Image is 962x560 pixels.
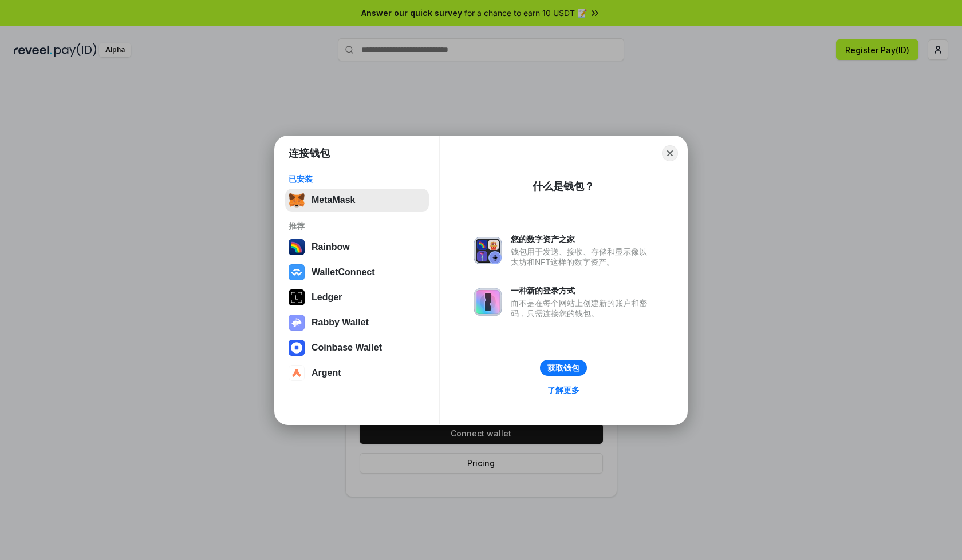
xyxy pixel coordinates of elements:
[312,368,341,378] div: Argent
[511,285,653,296] div: 一种新的登录方式
[285,189,429,212] button: MetaMask
[285,261,429,284] button: WalletConnect
[474,237,502,264] img: svg+xml,%3Csvg%20xmlns%3D%22http%3A%2F%2Fwww.w3.org%2F2000%2Fsvg%22%20fill%3D%22none%22%20viewBox...
[474,288,502,316] img: svg+xml,%3Csvg%20xmlns%3D%22http%3A%2F%2Fwww.w3.org%2F2000%2Fsvg%22%20fill%3D%22none%22%20viewBox...
[285,336,429,359] button: Coinbase Wallet
[547,385,579,395] div: 了解更多
[662,145,678,161] button: Close
[289,174,425,184] div: 已安装
[289,146,330,160] h1: 连接钱包
[312,317,369,328] div: Rabby Wallet
[312,343,382,353] div: Coinbase Wallet
[540,360,587,376] button: 获取钱包
[289,340,305,356] img: svg+xml,%3Csvg%20width%3D%2228%22%20height%3D%2228%22%20viewBox%3D%220%200%2028%2028%22%20fill%3D...
[289,264,305,280] img: svg+xml,%3Csvg%20width%3D%2228%22%20height%3D%2228%22%20viewBox%3D%220%200%2028%2028%22%20fill%3D...
[511,234,653,244] div: 您的数字资产之家
[312,292,342,303] div: Ledger
[312,267,375,277] div: WalletConnect
[289,192,305,208] img: svg+xml,%3Csvg%20fill%3D%22none%22%20height%3D%2233%22%20viewBox%3D%220%200%2035%2033%22%20width%...
[289,239,305,255] img: svg+xml,%3Csvg%20width%3D%22120%22%20height%3D%22120%22%20viewBox%3D%220%200%20120%20120%22%20fil...
[285,236,429,259] button: Rainbow
[285,311,429,334] button: Rabby Wallet
[541,383,586,398] a: 了解更多
[285,286,429,309] button: Ledger
[547,363,579,373] div: 获取钱包
[511,247,653,267] div: 钱包用于发送、接收、存储和显示像以太坊和NFT这样的数字资产。
[289,289,305,305] img: svg+xml,%3Csvg%20xmlns%3D%22http%3A%2F%2Fwww.w3.org%2F2000%2Fsvg%22%20width%3D%2228%22%20height%3...
[285,362,429,384] button: Argent
[312,195,355,205] div: MetaMask
[533,180,594,193] div: 什么是钱包？
[289,221,425,231] div: 推荐
[289,365,305,381] img: svg+xml,%3Csvg%20width%3D%2228%22%20height%3D%2228%22%20viewBox%3D%220%200%2028%2028%22%20fill%3D...
[312,242,350,252] div: Rainbow
[511,298,653,319] div: 而不是在每个网站上创建新的账户和密码，只需连接您的钱包。
[289,315,305,331] img: svg+xml,%3Csvg%20xmlns%3D%22http%3A%2F%2Fwww.w3.org%2F2000%2Fsvg%22%20fill%3D%22none%22%20viewBox...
